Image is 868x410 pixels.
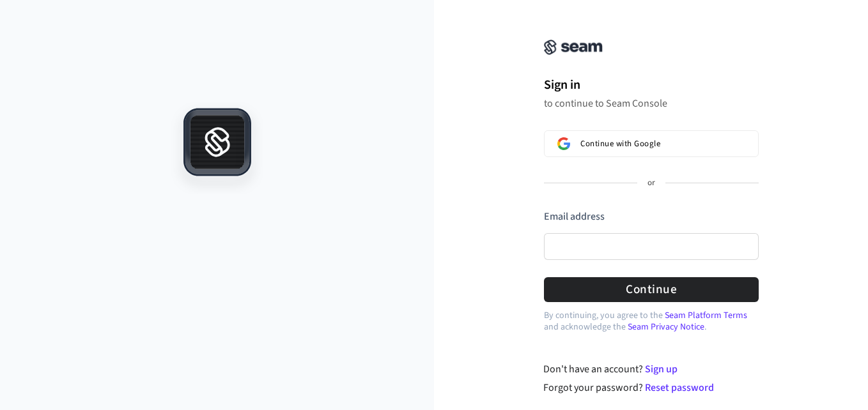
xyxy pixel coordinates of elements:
[543,380,759,395] div: Forgot your password?
[628,321,704,333] a: Seam Privacy Notice
[544,75,759,95] h1: Sign in
[544,209,605,224] label: Email address
[543,361,759,377] div: Don't have an account?
[647,178,655,189] p: or
[557,137,570,150] img: Sign in with Google
[580,139,660,149] span: Continue with Google
[544,130,759,157] button: Sign in with GoogleContinue with Google
[544,310,759,333] p: By continuing, you agree to the and acknowledge the .
[665,309,747,322] a: Seam Platform Terms
[544,97,759,110] p: to continue to Seam Console
[645,381,714,395] a: Reset password
[544,277,759,302] button: Continue
[544,40,603,55] img: Seam Console
[645,362,678,376] a: Sign up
